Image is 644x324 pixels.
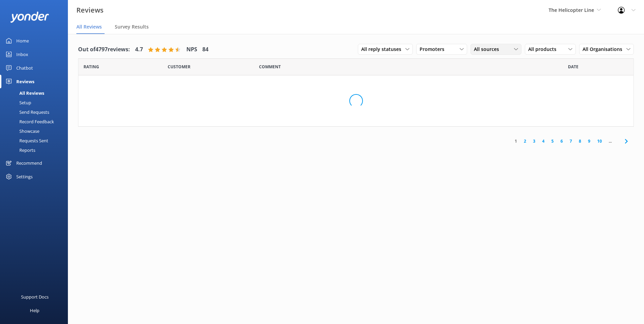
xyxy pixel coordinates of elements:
[30,304,39,317] div: Help
[4,126,39,136] div: Showcase
[474,46,503,53] span: All sources
[202,45,208,54] h4: 84
[4,88,44,98] div: All Reviews
[4,136,48,145] div: Requests Sent
[84,64,99,70] span: Date
[76,23,102,30] span: All Reviews
[115,23,149,30] span: Survey Results
[16,48,28,61] div: Inbox
[4,117,68,126] a: Record Feedback
[4,145,35,155] div: Reports
[78,45,130,54] h4: Out of 4797 reviews:
[361,46,405,53] span: All reply statuses
[420,46,448,53] span: Promoters
[530,138,539,144] a: 3
[4,107,68,117] a: Send Requests
[594,138,605,144] a: 10
[259,64,281,70] span: Question
[548,138,557,144] a: 5
[16,61,33,75] div: Chatbot
[10,12,49,23] img: yonder-white-logo.png
[16,75,34,88] div: Reviews
[568,64,578,70] span: Date
[566,138,575,144] a: 7
[16,156,42,170] div: Recommend
[4,136,68,145] a: Requests Sent
[135,45,143,54] h4: 4.7
[520,138,530,144] a: 2
[168,64,190,70] span: Date
[16,34,29,48] div: Home
[16,170,33,183] div: Settings
[4,117,54,126] div: Record Feedback
[4,98,68,107] a: Setup
[186,45,197,54] h4: NPS
[4,126,68,136] a: Showcase
[539,138,548,144] a: 4
[76,5,104,16] h3: Reviews
[549,7,594,13] span: The Helicopter Line
[4,98,31,107] div: Setup
[4,145,68,155] a: Reports
[4,88,68,98] a: All Reviews
[583,46,626,53] span: All Organisations
[4,107,49,117] div: Send Requests
[575,138,585,144] a: 8
[605,138,615,144] span: ...
[557,138,566,144] a: 6
[585,138,594,144] a: 9
[21,290,49,304] div: Support Docs
[528,46,560,53] span: All products
[511,138,520,144] a: 1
